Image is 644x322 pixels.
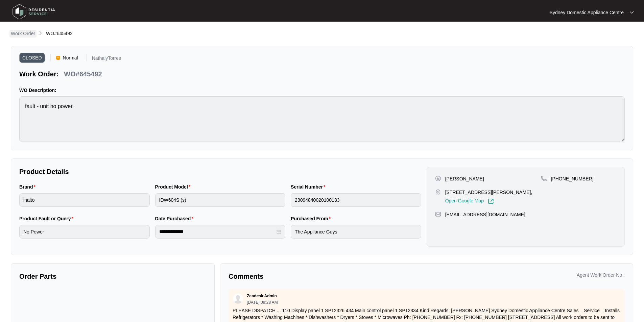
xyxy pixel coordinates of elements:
p: Agent Work Order No : [577,272,625,278]
p: Work Order [11,30,35,37]
label: Brand [19,183,38,190]
input: Serial Number [291,193,421,207]
p: WO#645492 [64,69,102,79]
p: Sydney Domestic Appliance Centre [550,9,624,16]
img: Link-External [488,198,494,204]
img: chevron-right [38,30,43,36]
p: Zendesk Admin [247,293,277,299]
p: [PERSON_NAME] [445,175,484,182]
p: Product Details [19,167,421,176]
textarea: fault - unit no power. [19,96,625,142]
label: Product Model [155,183,193,190]
label: Purchased From [291,215,333,222]
span: CLOSED [19,53,45,63]
p: NathalyTorres [92,56,121,63]
input: Purchased From [291,225,421,239]
p: WO Description: [19,87,625,94]
p: [EMAIL_ADDRESS][DOMAIN_NAME] [445,211,525,218]
p: Comments [229,272,422,281]
label: Product Fault or Query [19,215,76,222]
img: user-pin [435,175,441,181]
p: Work Order: [19,69,58,79]
img: Vercel Logo [56,56,60,60]
img: user.svg [233,294,243,304]
p: [PHONE_NUMBER] [551,175,594,182]
span: Normal [60,53,81,63]
img: map-pin [435,211,441,217]
a: Open Google Map [445,198,494,204]
img: dropdown arrow [630,11,634,14]
label: Date Purchased [155,215,196,222]
p: Order Parts [19,272,206,281]
img: map-pin [435,189,441,195]
input: Product Fault or Query [19,225,150,239]
p: [STREET_ADDRESS][PERSON_NAME], [445,189,532,196]
a: Work Order [9,30,37,38]
img: map-pin [541,175,547,181]
input: Brand [19,193,150,207]
input: Product Model [155,193,286,207]
label: Serial Number [291,183,328,190]
img: residentia service logo [10,2,57,22]
span: WO#645492 [46,31,73,36]
p: [DATE] 09:28 AM [247,300,278,304]
input: Date Purchased [159,228,276,235]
